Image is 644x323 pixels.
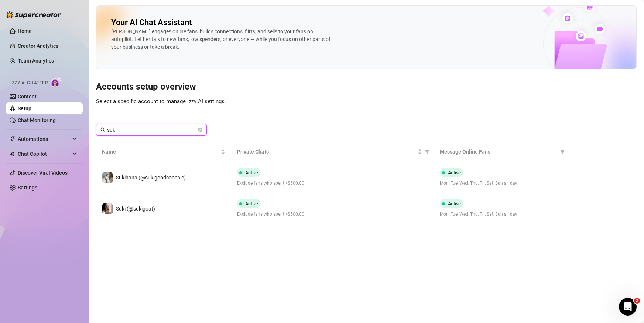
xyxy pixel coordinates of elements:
span: Message Online Fans [440,148,557,156]
img: Suki (@sukigoat) [102,203,113,214]
span: Active [245,170,258,175]
a: Chat Monitoring [18,117,56,123]
img: Sukihana (@sukigoodcoochie) [102,172,113,183]
img: Chat Copilot [10,151,14,157]
span: Active [448,201,461,206]
button: close-circle [198,128,202,132]
span: filter [560,149,565,154]
th: Name [96,142,231,162]
div: [PERSON_NAME] engages online fans, builds connections, flirts, and sells to your fans on autopilo... [111,28,333,51]
span: Automations [18,133,70,145]
h3: Accounts setup overview [96,81,637,93]
iframe: Intercom live chat [619,298,637,316]
span: Suki (@sukigoat) [116,206,155,212]
h2: Your AI Chat Assistant [111,17,192,28]
a: Team Analytics [18,58,54,64]
th: Private Chats [231,142,434,162]
span: filter [559,146,566,157]
span: search [100,127,106,132]
span: Active [448,170,461,175]
span: Mon, Tue, Wed, Thu, Fri, Sat, Sun all day [440,180,563,187]
span: Izzy AI Chatter [10,80,48,87]
span: Private Chats [237,148,416,156]
span: thunderbolt [10,136,16,142]
span: Active [245,201,258,206]
span: Name [102,148,219,156]
a: Creator Analytics [18,40,77,52]
span: filter [425,149,429,154]
span: Exclude fans who spent >$500.00 [237,180,428,187]
a: Discover Viral Videos [18,170,68,176]
a: Setup [18,105,31,111]
span: Sukihana (@sukigoodcoochie) [116,175,186,181]
a: Content [18,94,37,100]
span: filter [424,146,431,157]
span: Select a specific account to manage Izzy AI settings. [96,98,226,105]
span: Exclude fans who spent >$500.00 [237,211,428,218]
span: 2 [634,298,640,304]
span: Chat Copilot [18,148,70,160]
img: AI Chatter [51,77,62,87]
a: Home [18,28,32,34]
span: Mon, Tue, Wed, Thu, Fri, Sat, Sun all day [440,211,563,218]
img: logo-BBDzfeDw.svg [6,11,61,18]
input: Search account [107,126,196,134]
a: Settings [18,185,37,191]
